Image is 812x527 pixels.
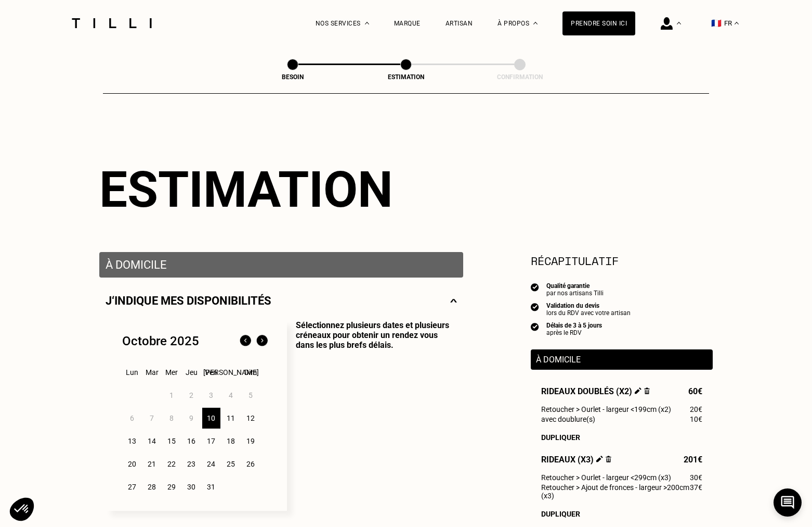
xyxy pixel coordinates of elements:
div: 25 [222,454,240,474]
img: Supprimer [644,387,650,394]
span: 60€ [688,386,702,396]
img: Supprimer [606,456,611,462]
img: Menu déroulant [677,22,681,24]
img: svg+xml;base64,PHN2ZyBmaWxsPSJub25lIiBoZWlnaHQ9IjE0IiB2aWV3Qm94PSIwIDAgMjggMTQiIHdpZHRoPSIyOCIgeG... [450,294,457,307]
a: Prendre soin ici [562,11,635,35]
div: par nos artisans Tilli [546,290,604,297]
div: 27 [123,476,141,497]
div: 31 [202,476,220,497]
p: À domicile [536,355,708,365]
span: 🇫🇷 [711,18,722,28]
span: Rideaux doublés (x2) [541,386,650,396]
section: Récapitulatif [531,252,713,269]
p: Sélectionnez plusieurs dates et plusieurs créneaux pour obtenir un rendez vous dans les plus bref... [287,320,457,511]
span: avec doublure(s) [541,415,595,423]
span: Retoucher > Ajout de fronces - largeur >200cm (x3) [541,483,690,500]
a: Artisan [446,20,473,27]
div: 21 [143,454,161,474]
span: Retoucher > Ourlet - largeur <299cm (x3) [541,473,671,482]
div: Délais de 3 à 5 jours [546,322,602,329]
div: après le RDV [546,329,602,336]
p: À domicile [106,258,457,271]
img: Mois suivant [254,333,270,349]
div: 28 [143,476,161,497]
div: Dupliquer [541,433,702,442]
div: 16 [182,431,201,451]
img: Éditer [635,387,641,394]
img: icon list info [531,302,539,311]
div: 11 [222,408,240,429]
div: Validation du devis [546,302,631,309]
img: Menu déroulant [365,22,369,24]
div: 13 [123,431,141,451]
img: menu déroulant [735,22,739,24]
img: icon list info [531,322,539,331]
a: Marque [394,20,421,27]
div: 18 [222,431,240,451]
div: 30 [182,476,201,497]
img: icône connexion [661,17,673,30]
div: 17 [202,431,220,451]
span: 201€ [684,455,702,465]
div: 20 [123,454,141,474]
div: Qualité garantie [546,282,604,290]
div: Besoin [241,73,345,81]
div: Dupliquer [541,510,702,518]
div: 22 [163,454,181,474]
div: Estimation [99,160,713,219]
img: Mois précédent [237,333,254,349]
span: 20€ [690,405,702,413]
div: lors du RDV avec votre artisan [546,309,631,317]
span: Rideaux (x3) [541,455,611,465]
span: 37€ [690,483,702,492]
span: 10€ [690,415,702,423]
div: Octobre 2025 [122,334,199,348]
span: 30€ [690,473,702,482]
div: 23 [182,454,201,474]
div: 24 [202,454,220,474]
p: J‘indique mes disponibilités [106,294,271,307]
div: 14 [143,431,161,451]
img: icon list info [531,282,539,292]
img: Menu déroulant à propos [533,22,538,24]
div: 12 [242,408,260,429]
div: 10 [202,408,220,429]
div: 15 [163,431,181,451]
div: 29 [163,476,181,497]
div: Confirmation [468,73,572,81]
img: Éditer [596,456,603,462]
div: 19 [242,431,260,451]
span: Retoucher > Ourlet - largeur <199cm (x2) [541,405,671,413]
div: 26 [242,454,260,474]
div: Estimation [354,73,458,81]
img: Logo du service de couturière Tilli [68,18,155,28]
